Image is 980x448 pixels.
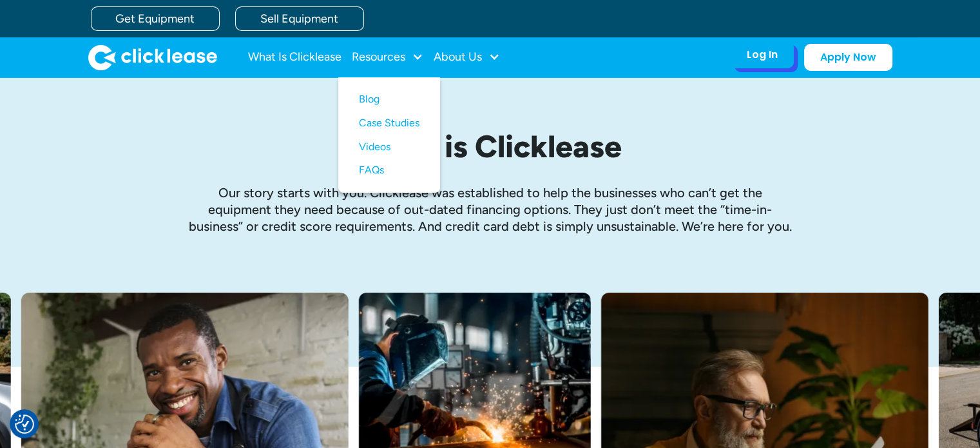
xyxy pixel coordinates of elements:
a: Get Equipment [91,6,220,31]
img: Revisit consent button [15,414,34,434]
div: About Us [434,44,500,70]
a: Apply Now [804,44,892,71]
div: Log In [747,48,778,61]
h1: What is Clicklease [187,130,793,164]
a: Sell Equipment [235,6,364,31]
p: Our story starts with you. Clicklease was established to help the businesses who can’t get the eq... [187,184,793,235]
a: What Is Clicklease [248,44,341,70]
a: FAQs [359,159,419,182]
a: home [88,44,217,70]
img: Clicklease logo [88,44,217,70]
button: Consent Preferences [15,414,34,434]
a: Blog [359,88,419,112]
div: Resources [352,44,423,70]
a: Case Studies [359,112,419,135]
a: Videos [359,135,419,159]
nav: Resources [338,77,440,193]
